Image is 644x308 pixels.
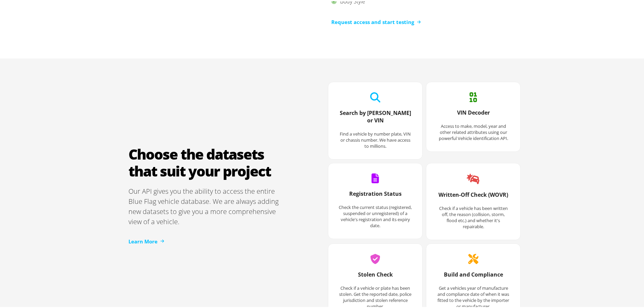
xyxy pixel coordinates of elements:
[338,189,412,203] h3: Registration Status
[128,185,284,226] p: Our API gives you the ability to access the entire Blue Flag vehicle database. We are always addi...
[338,129,412,148] p: Find a vehicle by number plate, VIN or chassis number. We have access to millions.
[436,284,510,308] p: Get a vehicles year of manufacture and compliance date of when it was fitted to the vehicle by th...
[436,269,510,284] h3: Build and Compliance
[331,17,421,25] a: Request access and start testing
[338,108,412,129] h3: Search by [PERSON_NAME] or VIN
[436,122,510,140] p: Access to make, model, year and other related attributes using our powerful Vehicle identificatio...
[436,190,510,204] h3: Written-Off Check (WOVR)
[436,108,510,122] h3: VIN Decoder
[436,204,510,228] p: Check if a vehicle has been written off, the reason (collision, storm, flood etc.) and whether it...
[338,203,412,227] p: Check the current status (registered, suspended or unregistered) of a vehicle's registration and ...
[338,284,412,308] p: Check if a vehicle or plate has been stolen. Get the reported date, police jurisdiction and stole...
[128,236,164,244] a: Learn More
[338,269,412,284] h3: Stolen Check
[128,144,284,178] h2: Choose the datasets that suit your project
